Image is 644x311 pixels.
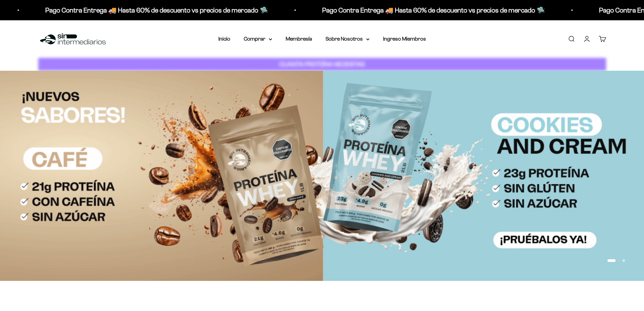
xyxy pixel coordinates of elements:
[294,5,517,16] p: Pago Contra Entrega 🚚 Hasta 60% de descuento vs precios de mercado 🛸
[286,36,312,42] a: Membresía
[17,5,240,16] p: Pago Contra Entrega 🚚 Hasta 60% de descuento vs precios de mercado 🛸
[279,61,365,68] strong: CUANTA PROTEÍNA NECESITAS
[326,35,369,43] summary: Sobre Nosotros
[383,36,426,42] a: Ingreso Miembros
[244,35,272,43] summary: Comprar
[218,36,230,42] a: Inicio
